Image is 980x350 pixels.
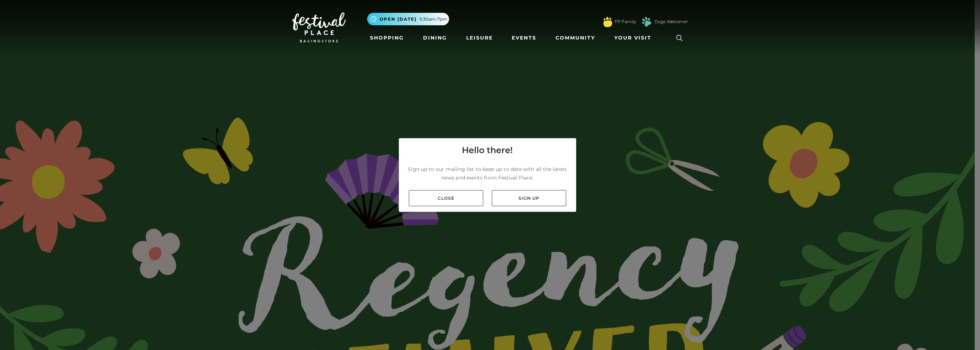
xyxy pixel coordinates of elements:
a: Dining [420,31,450,45]
button: Open [DATE] 9.30am-7pm [367,13,449,25]
img: Festival Place Logo [292,12,346,42]
span: Open [DATE] [380,16,417,22]
h4: Hello there! [462,144,513,157]
a: FP Family [615,19,636,25]
p: Sign up to our mailing list to keep up to date with all the latest news and events from Festival ... [405,165,570,182]
a: Close [409,190,483,206]
a: Dogs Welcome! [655,19,688,25]
span: 9.30am-7pm [419,16,447,22]
a: Community [553,31,598,45]
a: Your Visit [611,31,658,45]
a: Shopping [367,31,407,45]
a: Leisure [463,31,496,45]
span: Your Visit [614,34,651,42]
a: Sign up [492,190,566,206]
a: Events [509,31,539,45]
